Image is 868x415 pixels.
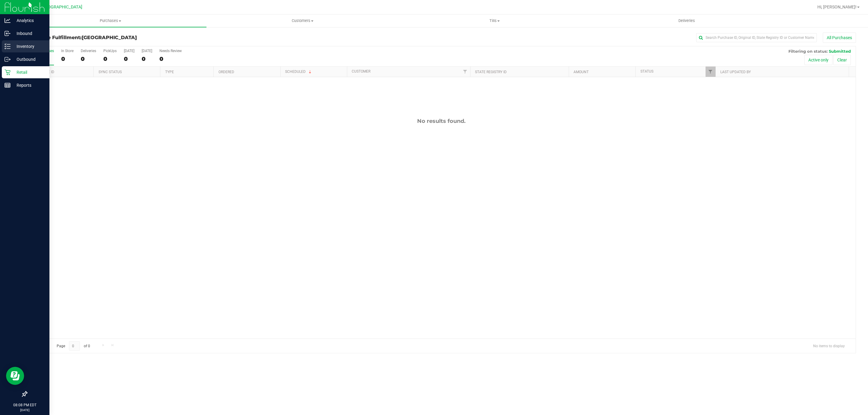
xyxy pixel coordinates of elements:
[398,14,590,27] a: Tills
[11,56,47,63] p: Outbound
[833,55,851,65] button: Clear
[6,367,24,385] iframe: Resource center
[5,17,11,23] inline-svg: Analytics
[142,55,152,62] div: 0
[720,70,751,74] a: Last Updated By
[99,70,122,74] a: Sync Status
[103,55,117,62] div: 0
[81,55,96,62] div: 0
[81,49,96,53] div: Deliveries
[219,70,234,74] a: Ordered
[5,56,11,62] inline-svg: Outbound
[475,70,507,74] a: State Registry ID
[574,70,589,74] a: Amount
[11,82,47,89] p: Reports
[103,49,117,53] div: PickUps
[640,69,653,73] a: Status
[159,55,182,62] div: 0
[27,35,303,40] h3: Purchase Fulfillment:
[159,49,182,53] div: Needs Review
[124,49,134,53] div: [DATE]
[3,402,47,408] p: 08:08 PM EDT
[670,18,703,23] span: Deliveries
[352,69,370,73] a: Customer
[460,67,470,77] a: Filter
[591,14,783,27] a: Deliveries
[165,70,174,74] a: Type
[808,341,850,350] span: No items to display
[61,49,74,53] div: In Store
[817,5,857,9] span: Hi, [PERSON_NAME]!
[14,18,206,23] span: Purchases
[27,118,856,124] div: No results found.
[399,18,590,23] span: Tills
[11,30,47,37] p: Inbound
[52,341,95,351] span: Page of 0
[61,55,74,62] div: 0
[11,43,47,50] p: Inventory
[5,30,11,36] inline-svg: Inbound
[82,35,137,40] span: [GEOGRAPHIC_DATA]
[142,49,152,53] div: [DATE]
[285,70,313,74] a: Scheduled
[207,18,398,23] span: Customers
[706,67,715,77] a: Filter
[3,408,47,412] p: [DATE]
[11,69,47,76] p: Retail
[206,14,398,27] a: Customers
[11,17,47,24] p: Analytics
[5,43,11,49] inline-svg: Inventory
[823,33,856,43] button: All Purchases
[788,49,828,54] span: Filtering on status:
[829,49,851,54] span: Submitted
[41,5,82,10] span: [GEOGRAPHIC_DATA]
[124,55,134,62] div: 0
[5,82,11,88] inline-svg: Reports
[14,14,206,27] a: Purchases
[804,55,832,65] button: Active only
[696,33,817,42] input: Search Purchase ID, Original ID, State Registry ID or Customer Name...
[5,69,11,75] inline-svg: Retail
